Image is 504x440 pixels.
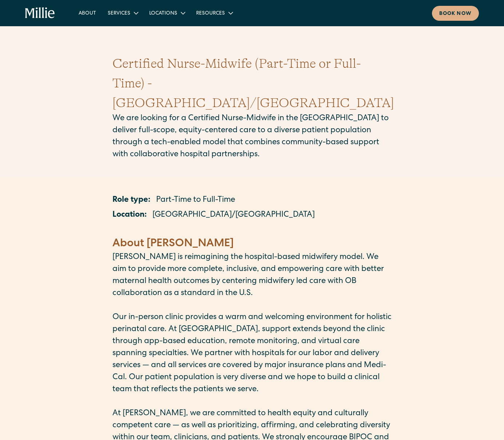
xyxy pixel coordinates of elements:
p: We are looking for a Certified Nurse-Midwife in the [GEOGRAPHIC_DATA] to deliver full-scope, equi... [112,113,392,161]
div: Services [108,10,130,17]
div: Services [102,7,143,19]
strong: About [PERSON_NAME] [112,239,234,250]
div: Resources [196,10,225,17]
p: Part-Time to Full-Time [156,195,235,207]
p: ‍ [112,224,392,236]
div: Locations [143,7,190,19]
p: Location: [112,209,147,221]
p: Role type: [112,195,150,207]
p: ‍ [112,396,392,408]
a: home [25,7,55,19]
a: Book now [432,6,479,21]
div: Book now [439,10,472,18]
p: Our in-person clinic provides a warm and welcoming environment for holistic perinatal care. At [G... [112,312,392,396]
div: Locations [149,10,177,17]
div: Resources [190,7,238,19]
h1: Certified Nurse-Midwife (Part-Time or Full-Time) - [GEOGRAPHIC_DATA]/[GEOGRAPHIC_DATA] [112,54,392,113]
p: [PERSON_NAME] is reimagining the hospital-based midwifery model. We aim to provide more complete,... [112,252,392,300]
a: About [73,7,102,19]
p: ‍ [112,300,392,312]
p: [GEOGRAPHIC_DATA]/[GEOGRAPHIC_DATA] [152,209,315,221]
